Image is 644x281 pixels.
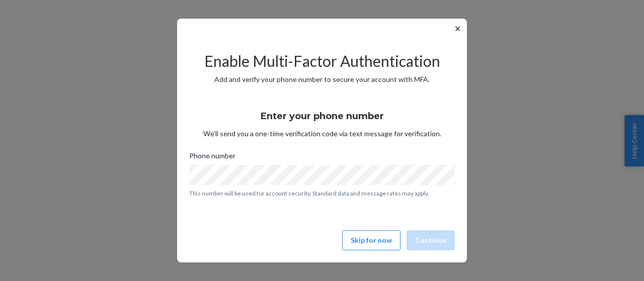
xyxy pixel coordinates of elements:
button: Skip for now [342,230,400,250]
p: Add and verify your phone number to secure your account with MFA. [189,74,455,84]
span: Phone number [189,151,235,165]
h3: Enter your phone number [261,110,384,123]
button: ✕ [452,23,463,35]
p: This number will be used for account security. Standard data and message rates may apply. [189,189,455,198]
div: We’ll send you a one-time verification code via text message for verification. [189,102,455,139]
button: Continue [407,230,455,250]
h2: Enable Multi-Factor Authentication [189,53,455,69]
